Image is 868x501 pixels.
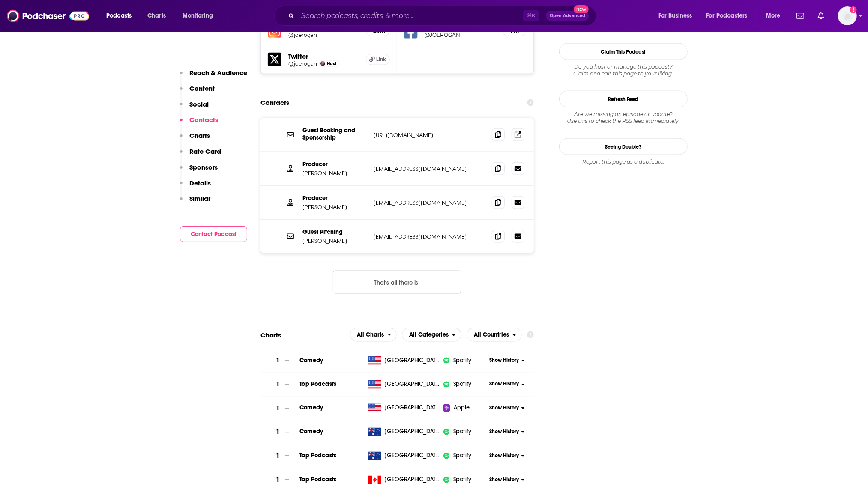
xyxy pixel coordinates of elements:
h5: Twitter [288,52,359,60]
a: @JOEROGAN [425,32,496,38]
span: Logged in as jennevievef [838,6,857,25]
button: Show History [487,381,528,388]
img: Podchaser - Follow, Share and Rate Podcasts [7,8,89,24]
span: Show History [489,429,519,436]
span: Canada [385,476,440,484]
span: All Charts [357,332,384,338]
button: Contacts [180,116,218,131]
span: Host [327,61,336,66]
span: Top Podcasts [299,452,336,459]
button: Sponsors [180,163,218,179]
span: United States [385,404,440,412]
a: Comedy [299,404,323,412]
span: All Countries [474,332,509,338]
button: Reach & Audience [180,69,247,84]
button: Rate Card [180,147,221,163]
span: Open Advanced [550,14,585,18]
h3: 1 [276,403,280,413]
p: Guest Pitching [302,228,367,236]
p: Reach & Audience [189,69,247,77]
img: iconImage [443,429,450,435]
button: open menu [760,9,791,23]
a: [GEOGRAPHIC_DATA] [365,356,443,365]
button: Contact Podcast [180,226,247,242]
span: Show History [489,477,519,484]
h2: Platforms [350,328,397,342]
button: open menu [467,328,522,342]
a: Comedy [299,357,323,364]
button: Refresh Feed [559,91,688,107]
span: United States [385,380,440,389]
span: Show History [489,357,519,364]
a: @joerogan [288,60,317,67]
p: [EMAIL_ADDRESS][DOMAIN_NAME] [374,165,485,173]
p: Details [189,179,211,187]
button: Show History [487,357,528,364]
button: Social [180,100,209,116]
button: open menu [350,328,397,342]
button: Nothing here. [333,271,461,294]
a: Link [366,54,390,65]
span: For Business [658,10,692,22]
p: Rate Card [189,147,221,155]
h3: 1 [276,379,280,389]
a: iconImageSpotify [443,428,486,436]
a: [GEOGRAPHIC_DATA] [365,476,443,484]
button: open menu [652,9,703,23]
span: More [766,10,781,22]
h2: Contacts [260,95,289,111]
a: 1 [260,349,299,372]
a: Seeing Double? [559,138,688,155]
a: Charts [142,9,171,23]
a: [GEOGRAPHIC_DATA] [365,428,443,436]
span: ⌘ K [523,10,539,21]
a: 1 [260,444,299,468]
a: @joerogan [288,32,359,38]
span: Apple [454,404,470,412]
button: Show History [487,429,528,436]
a: Apple [443,404,486,412]
a: Top Podcasts [299,381,336,388]
button: Show History [487,453,528,460]
button: Claim This Podcast [559,43,688,60]
span: Show History [489,381,519,388]
button: Charts [180,131,210,147]
a: Show notifications dropdown [814,9,828,23]
span: Spotify [453,356,471,365]
h2: Charts [260,331,281,339]
a: 1 [260,420,299,444]
a: Show notifications dropdown [793,9,808,23]
span: Australia [385,452,440,460]
p: Content [189,84,215,92]
p: Sponsors [189,163,218,171]
span: Podcasts [106,10,132,22]
img: Joe Rogan [320,61,325,66]
p: Producer [302,194,367,202]
img: iconImage [443,357,450,364]
p: [EMAIL_ADDRESS][DOMAIN_NAME] [374,233,485,240]
p: Charts [189,131,210,140]
a: 1 [260,373,299,396]
span: For Podcasters [706,10,748,22]
p: Guest Booking and Sponsorship [302,127,367,141]
span: Show History [489,453,519,460]
img: iconImage [443,477,450,483]
a: [GEOGRAPHIC_DATA] [365,380,443,389]
span: Comedy [299,428,323,435]
p: [URL][DOMAIN_NAME] [374,131,485,139]
span: All Categories [409,332,449,338]
img: iconImage [443,453,450,459]
h2: Countries [467,328,522,342]
span: New [574,5,589,13]
div: Claim and edit this page to your liking. [559,63,688,77]
button: Show History [487,477,528,484]
span: Spotify [453,380,471,389]
p: Contacts [189,116,218,124]
p: [EMAIL_ADDRESS][DOMAIN_NAME] [374,199,485,206]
